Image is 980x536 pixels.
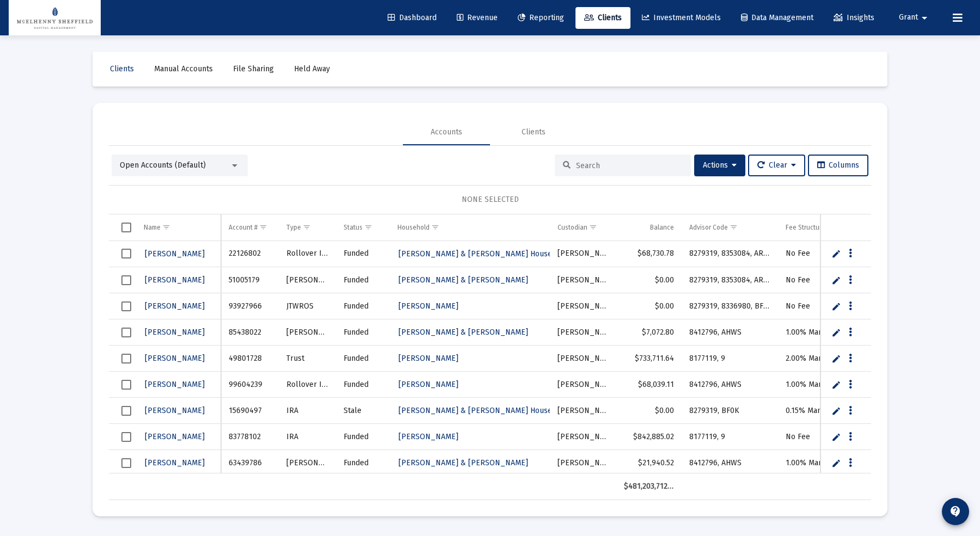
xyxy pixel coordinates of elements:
[778,450,874,476] td: 1.00% Management Fee
[522,127,546,138] div: Clients
[344,301,382,312] div: Funded
[279,424,336,450] td: IRA
[778,372,874,398] td: 1.00% Management Fee
[831,432,841,442] a: Edit
[831,406,841,416] a: Edit
[899,13,918,22] span: Grant
[616,346,682,372] td: $733,711.64
[703,161,737,170] span: Actions
[397,223,430,232] div: Household
[949,505,962,518] mat-icon: contact_support
[694,155,745,176] button: Actions
[817,161,859,170] span: Columns
[286,223,301,232] div: Type
[682,450,777,476] td: 8412796, AHWS
[616,372,682,398] td: $68,039.11
[101,58,143,80] a: Clients
[550,450,616,476] td: [PERSON_NAME]
[778,214,874,241] td: Column Fee Structure(s)
[233,64,274,73] span: File Sharing
[144,377,206,392] a: [PERSON_NAME]
[118,194,862,205] div: NONE SELECTED
[518,13,564,22] span: Reporting
[682,319,777,346] td: 8412796, AHWS
[682,346,777,372] td: 8177119, 9
[279,267,336,293] td: [PERSON_NAME]
[145,380,205,389] span: [PERSON_NAME]
[294,64,330,73] span: Held Away
[825,7,883,29] a: Insights
[397,429,460,445] a: [PERSON_NAME]
[831,301,841,311] a: Edit
[344,405,382,416] div: Stale
[550,372,616,398] td: [PERSON_NAME]
[616,293,682,319] td: $0.00
[145,458,205,467] span: [PERSON_NAME]
[778,346,874,372] td: 2.00% Management Fee
[144,429,206,445] a: [PERSON_NAME]
[344,353,382,364] div: Funded
[584,13,622,22] span: Clients
[831,249,841,258] a: Edit
[616,267,682,293] td: $0.00
[589,223,597,231] span: Show filter options for column 'Custodian'
[279,241,336,267] td: Rollover IRA
[121,275,131,285] div: Select row
[397,350,460,366] a: [PERSON_NAME]
[145,249,205,258] span: [PERSON_NAME]
[121,354,131,364] div: Select row
[221,267,279,293] td: 51005179
[221,450,279,476] td: 63439786
[303,223,311,231] span: Show filter options for column 'Type'
[682,214,777,241] td: Column Advisor Code
[344,248,382,259] div: Funded
[748,155,805,176] button: Clear
[221,372,279,398] td: 99604239
[121,223,131,232] div: Select all
[550,346,616,372] td: [PERSON_NAME]
[397,272,529,288] a: [PERSON_NAME] & [PERSON_NAME]
[509,7,573,29] a: Reporting
[259,223,267,231] span: Show filter options for column 'Account #'
[285,58,339,80] a: Held Away
[145,328,205,337] span: [PERSON_NAME]
[279,372,336,398] td: Rollover IRA
[682,398,777,424] td: 8279319, BF0K
[397,403,569,418] a: [PERSON_NAME] & [PERSON_NAME] Household
[336,214,390,241] td: Column Status
[344,223,363,232] div: Status
[778,267,874,293] td: No Fee
[650,223,674,232] div: Balance
[831,275,841,285] a: Edit
[550,214,616,241] td: Column Custodian
[390,214,549,241] td: Column Household
[388,13,437,22] span: Dashboard
[550,267,616,293] td: [PERSON_NAME]
[633,7,730,29] a: Investment Models
[344,432,382,442] div: Funded
[616,319,682,346] td: $7,072.80
[831,328,841,337] a: Edit
[221,214,279,241] td: Column Account #
[918,7,931,29] mat-icon: arrow_drop_down
[399,354,458,363] span: [PERSON_NAME]
[682,267,777,293] td: 8279319, 8353084, ARBY
[682,424,777,450] td: 8177119, 9
[121,458,131,468] div: Select row
[144,403,206,418] a: [PERSON_NAME]
[397,324,529,340] a: [PERSON_NAME] & [PERSON_NAME]
[17,7,93,29] img: Dashboard
[221,293,279,319] td: 93927966
[682,241,777,267] td: 8279319, 8353084, ARBY
[732,7,822,29] a: Data Management
[229,223,258,232] div: Account #
[550,293,616,319] td: [PERSON_NAME]
[344,275,382,286] div: Funded
[121,406,131,416] div: Select row
[144,455,206,471] a: [PERSON_NAME]
[279,319,336,346] td: [PERSON_NAME]
[162,223,170,231] span: Show filter options for column 'Name'
[550,319,616,346] td: [PERSON_NAME]
[344,458,382,469] div: Funded
[399,275,528,285] span: [PERSON_NAME] & [PERSON_NAME]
